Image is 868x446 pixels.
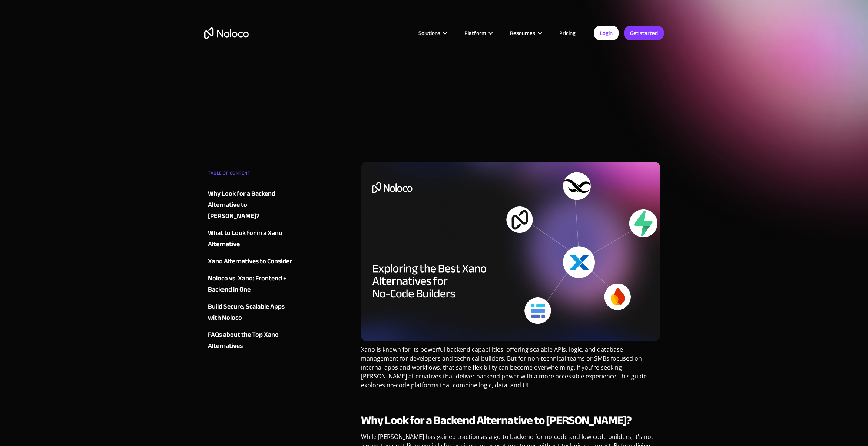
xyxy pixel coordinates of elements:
a: What to Look for in a Xano Alternative [208,228,298,250]
div: Xano Alternatives to Consider [208,256,292,267]
a: Get started [624,26,664,40]
a: Build Secure, Scalable Apps with Noloco [208,301,298,323]
a: Noloco vs. Xano: Frontend + Backend in One [208,273,298,295]
div: Solutions [409,28,455,38]
div: Platform [455,28,501,38]
div: Solutions [418,28,440,38]
div: Resources [510,28,535,38]
a: Why Look for a Backend Alternative to [PERSON_NAME]? [208,188,298,222]
div: Resources [501,28,550,38]
div: TABLE OF CONTENT [208,167,298,182]
div: Platform [464,28,486,38]
a: home [204,27,249,39]
a: FAQs about the Top Xano Alternatives [208,329,298,352]
a: Xano Alternatives to Consider [208,256,298,267]
a: Pricing [550,28,585,38]
a: Login [594,26,619,40]
strong: Why Look for a Backend Alternative to [PERSON_NAME]? [361,409,632,432]
p: Xano is known for its powerful backend capabilities, offering scalable APIs, logic, and database ... [361,345,660,395]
